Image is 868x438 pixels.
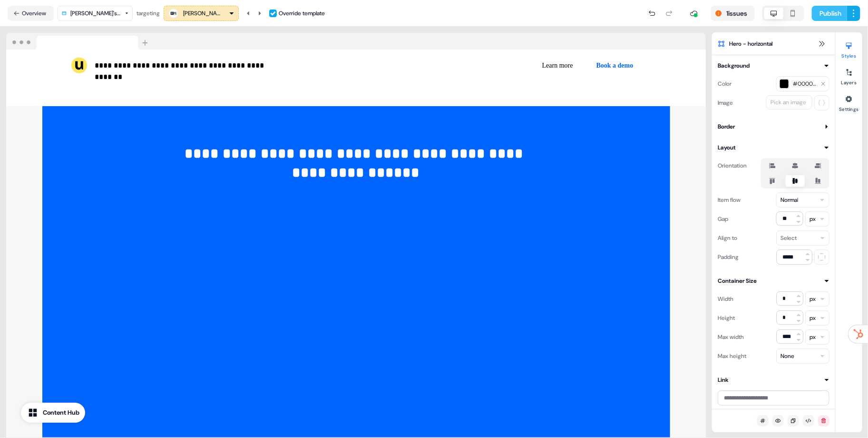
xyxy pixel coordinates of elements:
div: Image [718,95,733,110]
button: Overview [8,6,54,21]
button: Pick an image [766,95,812,109]
div: Padding [718,249,739,265]
div: Content Hub [43,408,79,418]
div: px [809,332,816,342]
div: Color [718,76,731,91]
button: Settings [836,91,862,112]
div: Border [718,122,735,131]
div: [PERSON_NAME]'s new template [70,9,121,18]
div: targeting [137,9,160,18]
span: #000000 [793,79,817,89]
div: Max width [718,329,744,345]
div: px [809,313,816,323]
div: Gap [718,211,728,227]
button: Border [718,122,829,131]
div: Orientation [718,158,747,173]
div: Learn moreBook a demo [360,57,642,74]
button: Content Hub [21,403,85,423]
div: Link [718,375,729,385]
div: px [809,214,816,224]
div: Layout [718,143,736,152]
button: Container Size [718,276,829,286]
span: Hero - horizontal [729,39,773,49]
button: Learn more [535,57,581,74]
div: Pick an image [769,98,808,107]
button: Publish [812,6,847,21]
div: Max height [718,348,746,364]
div: [PERSON_NAME] [183,9,221,18]
div: Height [718,310,735,326]
button: Background [718,61,829,70]
div: Width [718,291,733,307]
img: Browser topbar [6,33,152,50]
div: Select [780,233,797,243]
button: [PERSON_NAME] [164,6,239,21]
button: #000000 [776,76,829,91]
div: Override template [279,9,325,18]
div: Normal [780,195,798,205]
div: Background [718,61,750,70]
button: 1issues [711,6,755,21]
button: Book a demo [588,57,642,74]
button: Layers [836,65,862,86]
button: Layout [718,143,829,152]
div: px [809,294,816,304]
button: Link [718,375,829,385]
div: None [780,351,794,361]
div: Container Size [718,276,757,286]
button: Styles [836,38,862,59]
div: Item flow [718,192,741,208]
div: Align to [718,230,737,246]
